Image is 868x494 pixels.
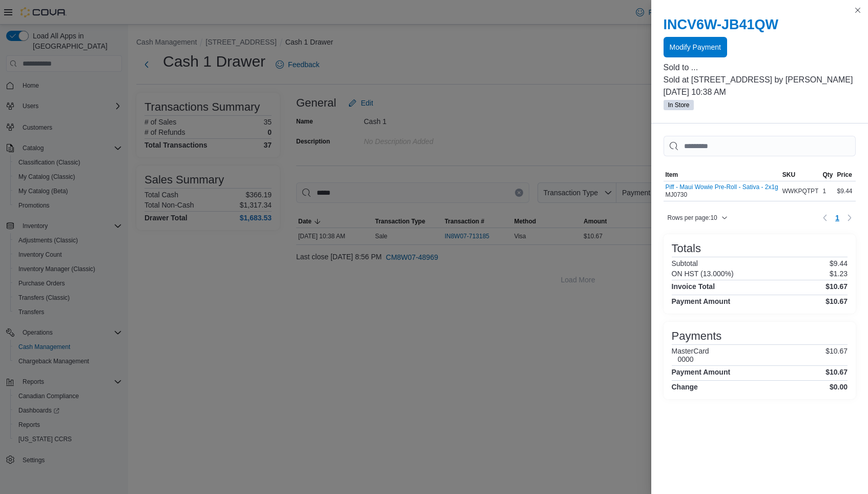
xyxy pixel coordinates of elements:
[822,171,833,179] span: Qty
[664,74,856,86] p: Sold at [STREET_ADDRESS] by [PERSON_NAME]
[820,185,835,197] div: 1
[843,212,856,224] button: Next page
[825,297,848,305] h4: $10.67
[782,171,795,179] span: SKU
[830,259,848,267] p: $9.44
[664,169,780,181] button: Item
[664,61,856,74] p: Sold to ...
[678,355,709,363] h6: 0000
[835,213,839,223] span: 1
[668,100,690,110] span: In Store
[830,383,848,391] h4: $0.00
[668,214,717,222] span: Rows per page : 10
[666,183,778,191] button: Piff - Maui Wowie Pre-Roll - Sativa - 2x1g
[672,347,709,355] h6: MasterCard
[670,42,721,52] span: Modify Payment
[837,171,852,179] span: Price
[672,242,701,255] h3: Totals
[835,169,854,181] button: Price
[664,16,856,33] h2: INCV6W-JB41QW
[835,185,854,197] div: $9.44
[664,136,856,156] input: This is a search bar. As you type, the results lower in the page will automatically filter.
[664,86,856,98] p: [DATE] 10:38 AM
[672,259,698,267] h6: Subtotal
[666,183,778,199] div: MJ0730
[831,210,843,226] button: Page 1 of 1
[672,270,734,278] h6: ON HST (13.000%)
[819,212,831,224] button: Previous page
[672,297,731,305] h4: Payment Amount
[780,169,821,181] button: SKU
[672,383,698,391] h4: Change
[825,347,848,363] p: $10.67
[664,37,727,57] button: Modify Payment
[672,282,715,291] h4: Invoice Total
[825,368,848,376] h4: $10.67
[830,270,848,278] p: $1.23
[852,4,864,16] button: Close this dialog
[664,100,694,110] span: In Store
[782,187,819,195] span: WWKPQTPT
[820,169,835,181] button: Qty
[825,282,848,291] h4: $10.67
[819,210,856,226] nav: Pagination for table: MemoryTable from EuiInMemoryTable
[666,171,678,179] span: Item
[664,212,732,224] button: Rows per page:10
[672,368,731,376] h4: Payment Amount
[831,210,843,226] ul: Pagination for table: MemoryTable from EuiInMemoryTable
[672,330,722,342] h3: Payments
